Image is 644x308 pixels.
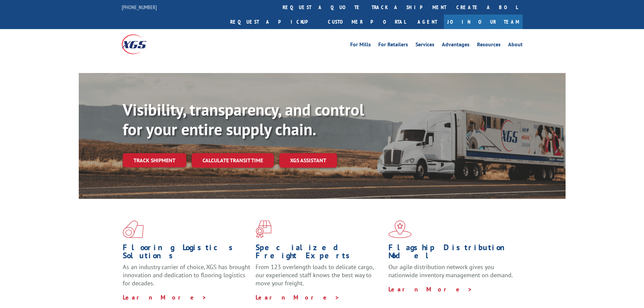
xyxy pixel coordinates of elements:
[477,42,501,49] a: Resources
[350,42,371,49] a: For Mills
[256,220,271,238] img: xgs-icon-focused-on-flooring-red
[508,42,523,49] a: About
[192,153,274,168] a: Calculate transit time
[444,15,523,29] a: Join Our Team
[388,220,412,238] img: xgs-icon-flagship-distribution-model-red
[378,42,408,49] a: For Retailers
[415,42,434,49] a: Services
[123,293,207,301] a: Learn More >
[122,4,157,10] a: [PHONE_NUMBER]
[123,220,144,238] img: xgs-icon-total-supply-chain-intelligence-red
[388,243,516,263] h1: Flagship Distribution Model
[123,153,186,167] a: Track shipment
[323,15,411,29] a: Customer Portal
[411,15,444,29] a: Agent
[256,293,340,301] a: Learn More >
[279,153,337,168] a: XGS ASSISTANT
[256,263,383,293] p: From 123 overlength loads to delicate cargo, our experienced staff knows the best way to move you...
[225,15,323,29] a: Request a pickup
[123,263,250,287] span: As an industry carrier of choice, XGS has brought innovation and dedication to flooring logistics...
[256,243,383,263] h1: Specialized Freight Experts
[123,99,364,140] b: Visibility, transparency, and control for your entire supply chain.
[388,263,513,279] span: Our agile distribution network gives you nationwide inventory management on demand.
[388,285,473,293] a: Learn More >
[442,42,470,49] a: Advantages
[123,243,251,263] h1: Flooring Logistics Solutions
